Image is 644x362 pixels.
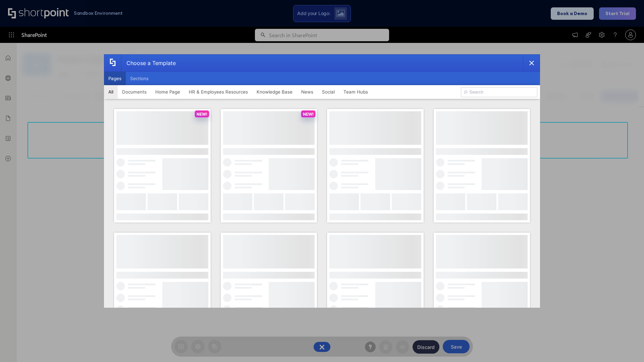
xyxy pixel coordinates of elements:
button: Sections [126,72,153,85]
button: Knowledge Base [252,85,297,99]
button: Social [318,85,339,99]
button: All [104,85,118,99]
button: Home Page [151,85,184,99]
div: template selector [104,54,540,308]
p: NEW! [303,112,314,117]
button: Documents [118,85,151,99]
button: News [297,85,318,99]
div: Choose a Template [121,55,176,71]
button: HR & Employees Resources [184,85,252,99]
button: Pages [104,72,126,85]
button: Team Hubs [339,85,372,99]
input: Search [461,87,537,97]
iframe: Chat Widget [610,330,644,362]
p: NEW! [197,112,207,117]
